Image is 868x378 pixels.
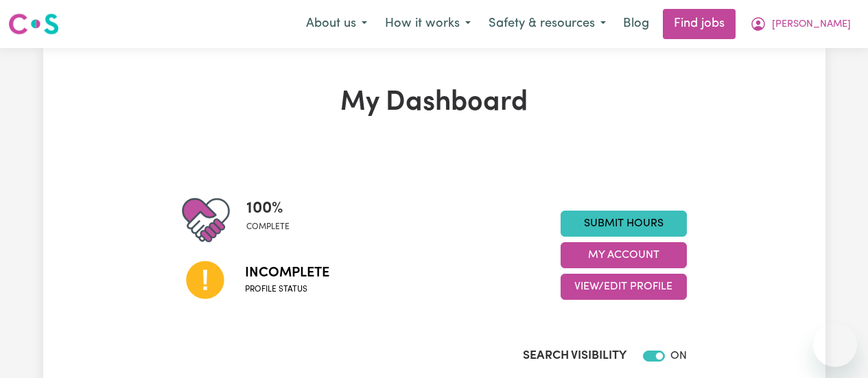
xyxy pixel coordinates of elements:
[741,10,860,38] button: My Account
[615,9,657,39] a: Blog
[246,196,301,244] div: Profile completeness: 100%
[561,242,687,268] button: My Account
[246,221,290,233] span: complete
[376,10,480,38] button: How it works
[480,10,615,38] button: Safety & resources
[246,196,290,221] span: 100 %
[561,274,687,300] button: View/Edit Profile
[670,351,687,362] span: ON
[561,211,687,237] a: Submit Hours
[663,9,736,39] a: Find jobs
[182,86,687,119] h1: My Dashboard
[245,263,329,283] span: Incomplete
[813,323,857,367] iframe: Button to launch messaging window
[8,12,59,36] img: Careseekers logo
[523,347,626,365] label: Search Visibility
[8,8,59,40] a: Careseekers logo
[245,283,329,296] span: Profile status
[297,10,376,38] button: About us
[772,17,851,32] span: [PERSON_NAME]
